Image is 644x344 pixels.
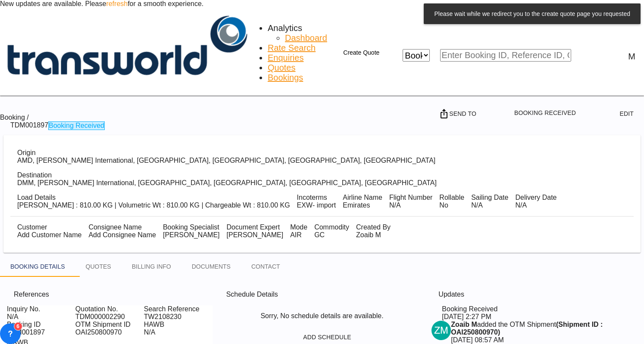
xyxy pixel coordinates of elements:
button: icon-plus 400-fgCreate Quote [328,44,384,62]
span: Quotation No. [75,305,118,313]
span: icon-close [392,49,403,62]
a: Dashboard [285,33,327,43]
span: Booking Received [442,305,497,313]
div: N/A [144,329,213,336]
span: Add Schedule [303,334,351,341]
div: AMD, Sardar Vallabhbhai Patel International, Ahmedabad, India, Indian Subcontinent, Asia Pacific [17,157,435,164]
div: Mode [290,223,307,231]
div: TDM000002290 [75,313,144,321]
div: Origin [17,149,435,157]
span: Booking ID [7,321,41,328]
md-tab-item: CONTACT [241,256,291,277]
div: [PERSON_NAME] [227,231,284,239]
div: Destination [17,171,437,179]
a: Rate Search [268,43,316,53]
span: [DATE] 2:27 PM [442,313,491,320]
md-icon: icon-plus-circle [293,332,303,343]
div: Schedule Details [223,287,322,302]
div: AIR [290,231,307,239]
div: Booking Received [48,121,105,130]
div: Add Customer Name [17,231,81,239]
md-icon: Click to Copy [128,329,138,339]
button: Open demo menu [436,105,489,122]
span: Please wait while we redirect you to the create quote page you requested [431,10,633,17]
div: Airline Name [343,194,382,201]
span: Help [600,51,611,62]
span: HAWB [144,321,164,328]
div: No [439,201,464,209]
div: Document Expert [227,223,284,231]
img: v+XMcPmzgAAAABJRU5ErkJggg== [431,321,451,340]
span: Sorry, No schedule details are available. [257,309,387,323]
input: Enter Booking ID, Reference ID, Order ID [440,49,572,62]
div: Zoaib M [356,231,391,239]
div: icon-magnify [581,50,592,61]
span: Analytics [268,23,302,33]
div: N/A [515,201,556,209]
div: EXW [297,201,313,209]
md-icon: icon-plus 400-fg [333,48,343,58]
button: icon-pencilEdit [599,102,637,126]
div: Updates [435,287,534,302]
div: Consignee Name [88,223,156,231]
div: TDM001897 [7,329,75,336]
span: icon-magnify [571,49,581,62]
div: N/A [471,201,508,209]
div: DMM, King Fahd International, Ad Dammam, Saudi Arabia, Middle East, Middle East [17,179,437,187]
div: References [10,287,109,302]
div: M [628,52,635,62]
div: Rollable [439,194,464,201]
body: Editor, editor26 [9,9,196,18]
div: Booking Specialist [163,223,220,231]
div: [PERSON_NAME] [163,231,220,239]
span: Booking Received [514,105,576,121]
div: Delivery Date [515,194,556,201]
div: Customer [17,223,81,231]
div: N/A [389,201,432,209]
md-tab-item: QUOTES [75,256,122,277]
span: Send To [449,106,476,121]
md-icon: icon-checkbox-marked-circle [431,305,442,316]
md-icon: icon-chevron-down [430,50,440,61]
md-tab-item: BILLING INFO [122,256,181,277]
span: Search Reference [144,305,200,313]
div: N/A [7,313,75,321]
div: Commodity [314,223,349,231]
div: Emirates [343,201,382,209]
div: OAI250800970 [75,329,122,339]
div: Created By [356,223,391,231]
md-icon: icon-magnify [571,50,581,61]
div: Sailing Date [471,194,508,201]
div: TW2108230 [144,313,213,321]
div: [PERSON_NAME] : 810.00 KG | Volumetric Wt : 810.00 KG | Chargeable Wt : 810.00 KG [17,201,290,209]
div: - import [313,201,336,209]
button: Open demo menu [512,105,589,121]
span: OTM Shipment ID [75,321,131,328]
strong: Zoaib M [451,321,477,328]
a: Quotes [268,63,295,73]
strong: (Shipment ID : OAI250800970) [451,321,603,336]
md-icon: icon-pencil [606,108,616,119]
div: GC [314,231,349,239]
span: Inquiry No. [7,305,40,313]
div: added the OTM Shipment [451,321,625,336]
md-icon: icon-close [392,50,403,60]
div: Add Consignee Name [88,231,156,239]
span: [DATE] 08:57 AM [451,336,625,344]
div: Load Details [17,194,290,201]
a: Bookings [268,73,303,83]
a: Enquiries [268,53,303,63]
div: Incoterms [297,194,336,201]
div: TDM001897 [10,121,48,132]
div: Flight Number [389,194,432,201]
span: Bookings [268,73,303,82]
md-tab-item: DOCUMENTS [181,256,241,277]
